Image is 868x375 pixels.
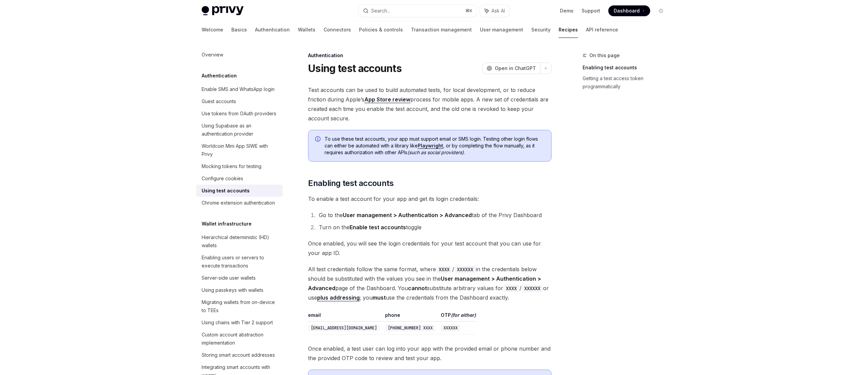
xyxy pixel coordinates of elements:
a: Playwright [418,143,443,149]
span: To use these test accounts, your app must support email or SMS login. Testing other login flows c... [325,136,544,156]
a: Guest accounts [196,95,283,108]
div: Using Supabase as an authentication provider [202,122,279,138]
div: Overview [202,51,223,59]
a: Using test accounts [196,185,283,197]
a: Transaction management [411,22,472,38]
a: Storing smart account addresses [196,349,283,361]
span: Open in ChatGPT [495,65,536,72]
div: Search... [371,7,390,15]
a: Use tokens from OAuth providers [196,108,283,120]
div: Using passkeys with wallets [202,286,263,294]
a: Security [531,22,551,38]
a: Connectors [324,22,351,38]
button: Ask AI [480,5,510,17]
th: phone [382,312,438,322]
div: Server-side user wallets [202,274,256,282]
span: Test accounts can be used to build automated tests, for local development, or to reduce friction ... [308,85,552,123]
a: API reference [586,22,618,38]
div: Custom account abstraction implementation [202,331,279,347]
em: (such as social providers) [407,149,464,155]
li: Go to the tab of the Privy Dashboard [317,210,552,220]
strong: must [373,294,386,301]
a: Recipes [559,22,578,38]
li: Turn on the toggle [317,222,552,232]
a: Migrating wallets from on-device to TEEs [196,296,283,317]
div: Mocking tokens for testing [202,162,261,170]
a: Authentication [255,22,290,38]
th: email [308,312,382,322]
a: Enabling users or servers to execute transactions [196,252,283,272]
div: Authentication [308,52,552,59]
a: App Store review [364,96,410,103]
div: Guest accounts [202,97,236,106]
strong: User management > Authentication > Advanced [343,212,472,218]
span: Once enabled, a test user can log into your app with the provided email or phone number and the p... [308,344,552,363]
div: Configure cookies [202,174,243,183]
div: Enable SMS and WhatsApp login [202,85,275,93]
a: Using passkeys with wallets [196,284,283,296]
a: Mocking tokens for testing [196,160,283,172]
button: Search...⌘K [358,5,477,17]
span: ⌘ K [465,8,473,14]
div: Using test accounts [202,187,250,195]
a: Enable SMS and WhatsApp login [196,83,283,95]
div: Chrome extension authentication [202,199,275,207]
a: Overview [196,49,283,61]
code: XXXX [436,266,452,273]
button: Open in ChatGPT [482,63,540,74]
code: XXXXXX [441,325,460,331]
a: Getting a test access token programmatically [583,73,672,92]
a: Dashboard [608,5,650,16]
div: Hierarchical deterministic (HD) wallets [202,233,279,250]
code: XXXX [503,285,519,292]
a: Server-side user wallets [196,272,283,284]
a: Policies & controls [359,22,403,38]
strong: cannot [408,285,427,291]
span: Enabling test accounts [308,178,393,189]
a: Demo [560,7,573,14]
span: Once enabled, you will see the login credentials for your test account that you can use for your ... [308,239,552,258]
code: XXXXXX [454,266,476,273]
a: Worldcoin Mini App SIWE with Privy [196,140,283,160]
em: (for either) [451,312,476,318]
a: Using Supabase as an authentication provider [196,120,283,140]
code: [PHONE_NUMBER] XXXX [385,325,435,331]
a: Support [582,7,600,14]
div: Storing smart account addresses [202,351,275,359]
span: To enable a test account for your app and get its login credentials: [308,194,552,204]
a: Chrome extension authentication [196,197,283,209]
a: Enabling test accounts [583,62,672,73]
code: XXXXXX [521,285,543,292]
div: Worldcoin Mini App SIWE with Privy [202,142,279,158]
code: [EMAIL_ADDRESS][DOMAIN_NAME] [308,325,380,331]
div: Enabling users or servers to execute transactions [202,254,279,270]
div: Use tokens from OAuth providers [202,110,276,118]
span: All test credentials follow the same format, where / in the credentials below should be substitut... [308,264,552,302]
div: Migrating wallets from on-device to TEEs [202,298,279,314]
h5: Authentication [202,72,237,80]
span: On this page [589,51,620,60]
a: Basics [231,22,247,38]
a: Hierarchical deterministic (HD) wallets [196,231,283,252]
a: Wallets [298,22,315,38]
button: Toggle dark mode [656,5,666,16]
a: User management [480,22,523,38]
strong: Enable test accounts [350,224,406,231]
h1: Using test accounts [308,62,402,74]
span: Dashboard [614,7,640,14]
div: Using chains with Tier 2 support [202,319,273,327]
a: Using chains with Tier 2 support [196,317,283,329]
span: Ask AI [491,7,505,14]
img: light logo [202,6,244,16]
a: Configure cookies [196,172,283,185]
th: OTP [438,312,476,322]
a: plus addressing [317,294,360,301]
svg: Info [315,136,322,143]
a: Custom account abstraction implementation [196,329,283,349]
a: Welcome [202,22,223,38]
h5: Wallet infrastructure [202,220,252,228]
